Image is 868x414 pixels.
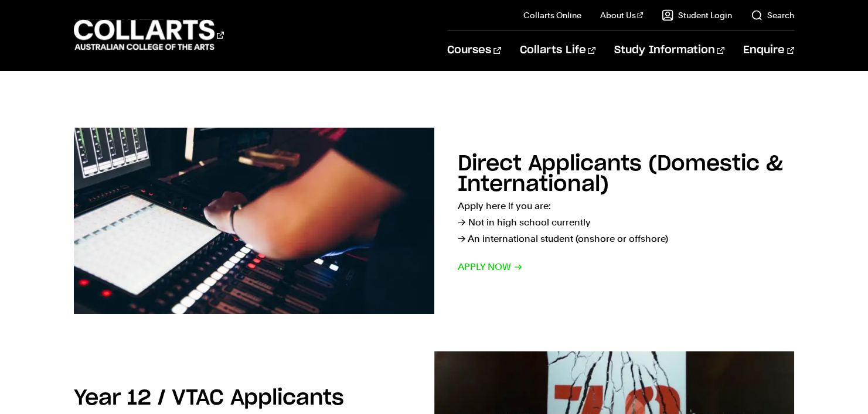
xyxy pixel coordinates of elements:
h2: Year 12 / VTAC Applicants [74,388,344,409]
a: Study Information [614,31,724,70]
a: About Us [600,9,644,21]
p: Apply here if you are: → Not in high school currently → An international student (onshore or offs... [458,198,795,247]
a: Direct Applicants (Domestic & International) Apply here if you are:→ Not in high school currently... [74,128,794,314]
span: Apply now [458,259,523,275]
div: Go to homepage [74,18,224,52]
h2: Direct Applicants (Domestic & International) [458,153,783,195]
a: Student Login [662,9,732,21]
a: Search [751,9,794,21]
a: Courses [447,31,501,70]
a: Collarts Online [523,9,581,21]
a: Collarts Life [520,31,595,70]
a: Enquire [743,31,794,70]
